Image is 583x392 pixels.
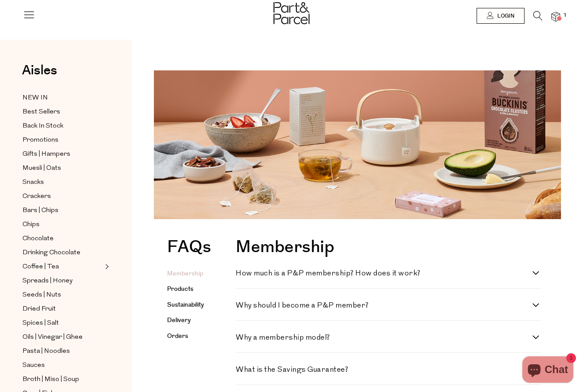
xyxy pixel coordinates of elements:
a: Broth | Miso | Soup [22,374,102,385]
h4: What is the Savings Guarantee? [236,366,532,374]
h1: FAQs [167,239,211,260]
a: Sustainability [167,300,204,309]
span: Dried Fruit [22,304,56,315]
a: 1 [551,12,560,21]
a: Dried Fruit [22,304,102,315]
span: Gifts | Hampers [22,149,70,160]
a: Back In Stock [22,121,102,132]
span: Coffee | Tea [22,262,59,272]
span: Spices | Salt [22,318,59,329]
a: Orders [167,332,188,341]
a: Coffee | Tea [22,261,102,272]
span: Chips [22,220,40,230]
span: Bars | Chips [22,205,58,216]
a: Gifts | Hampers [22,149,102,160]
span: Aisles [22,61,57,80]
span: Promotions [22,135,58,146]
img: Part&Parcel [273,2,310,24]
span: Pasta | Noodles [22,346,70,357]
span: Sauces [22,360,45,371]
a: Delivery [167,316,191,325]
span: Oils | Vinegar | Ghee [22,332,83,343]
a: Crackers [22,191,102,202]
span: Muesli | Oats [22,163,61,174]
a: Aisles [22,64,57,86]
a: Oils | Vinegar | Ghee [22,332,102,343]
h4: How much is a P&P membership? How does it work? [236,270,532,277]
span: 1 [561,11,569,19]
span: Crackers [22,191,51,202]
a: Membership [167,269,203,278]
a: Promotions [22,135,102,146]
a: Seeds | Nuts [22,289,102,300]
a: Sauces [22,360,102,371]
span: Broth | Miso | Soup [22,374,79,385]
inbox-online-store-chat: Shopify online store chat [520,356,576,385]
button: Expand/Collapse Coffee | Tea [103,261,109,272]
a: Muesli | Oats [22,163,102,174]
a: NEW IN [22,92,102,103]
span: Snacks [22,177,44,188]
span: Seeds | Nuts [22,290,61,300]
img: faq-image_1344x_crop_center.png [154,70,561,219]
a: Login [477,8,525,24]
a: Spices | Salt [22,318,102,329]
h4: Why a membership model? [236,334,532,341]
a: Products [167,285,193,293]
h4: Why should I become a P&P member? [236,302,532,309]
span: Chocolate [22,234,54,244]
a: Best Sellers [22,106,102,117]
a: Drinking Chocolate [22,247,102,258]
a: Snacks [22,177,102,188]
span: Drinking Chocolate [22,248,80,258]
a: Chocolate [22,233,102,244]
a: Pasta | Noodles [22,346,102,357]
a: Chips [22,219,102,230]
span: Best Sellers [22,107,60,117]
a: Spreads | Honey [22,275,102,286]
span: Login [495,12,514,20]
span: NEW IN [22,93,48,103]
span: Spreads | Honey [22,276,73,286]
span: Back In Stock [22,121,63,132]
a: Bars | Chips [22,205,102,216]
